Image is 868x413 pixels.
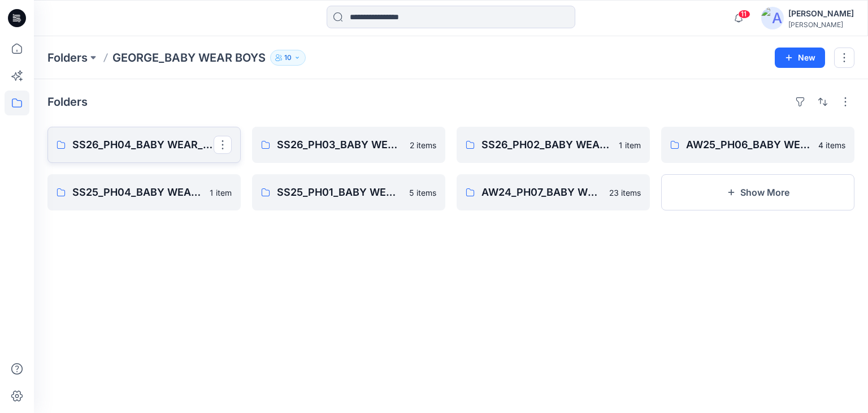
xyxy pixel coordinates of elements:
[270,50,306,66] button: 10
[457,127,650,163] a: SS26_PH02_BABY WEAR_BOYS _SLEEPSUIST1 item
[410,139,436,151] p: 2 items
[788,7,854,20] div: [PERSON_NAME]
[47,127,241,163] a: SS26_PH04_BABY WEAR_BOYS SLEEPSUITS
[72,137,214,153] p: SS26_PH04_BABY WEAR_BOYS SLEEPSUITS
[47,50,88,66] a: Folders
[284,51,292,64] p: 10
[775,48,825,68] button: New
[761,7,784,29] img: avatar
[661,127,854,163] a: AW25_PH06_BABY WEAR_BOYS4 items
[252,174,445,210] a: SS25_PH01_BABY WEAR BOYS_SLEEPSUITS5 items
[818,139,845,151] p: 4 items
[457,174,650,210] a: AW24_PH07_BABY WEAR_BOYS SLEEPSUITS23 items
[277,184,402,200] p: SS25_PH01_BABY WEAR BOYS_SLEEPSUITS
[788,20,854,29] div: [PERSON_NAME]
[481,184,602,200] p: AW24_PH07_BABY WEAR_BOYS SLEEPSUITS
[686,137,811,153] p: AW25_PH06_BABY WEAR_BOYS
[277,137,403,153] p: SS26_PH03_BABY WEAR _BOYS SLEEPSUITS
[609,187,641,199] p: 23 items
[619,139,641,151] p: 1 item
[252,127,445,163] a: SS26_PH03_BABY WEAR _BOYS SLEEPSUITS2 items
[112,50,266,66] p: GEORGE_BABY WEAR BOYS
[481,137,612,153] p: SS26_PH02_BABY WEAR_BOYS _SLEEPSUIST
[72,184,203,200] p: SS25_PH04_BABY WEAR_BOYS SLEEPSUITS
[47,95,88,109] h4: Folders
[661,174,854,210] button: Show More
[47,174,241,210] a: SS25_PH04_BABY WEAR_BOYS SLEEPSUITS1 item
[738,10,750,19] span: 11
[210,187,232,199] p: 1 item
[409,187,436,199] p: 5 items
